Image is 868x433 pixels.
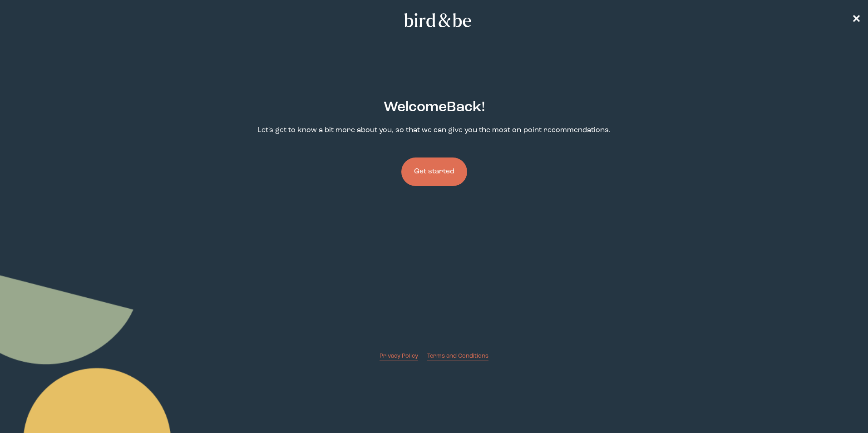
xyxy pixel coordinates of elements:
span: Terms and Conditions [427,353,488,359]
a: Get started [401,143,467,201]
button: Get started [401,157,467,186]
a: Terms and Conditions [427,352,488,360]
a: Privacy Policy [380,352,418,360]
a: ✕ [852,12,861,28]
iframe: Gorgias live chat messenger [823,390,859,424]
span: ✕ [852,15,861,25]
p: Let's get to know a bit more about you, so that we can give you the most on-point recommendations. [257,125,611,136]
h2: Welcome Back ! [384,97,485,118]
span: Privacy Policy [380,353,418,359]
